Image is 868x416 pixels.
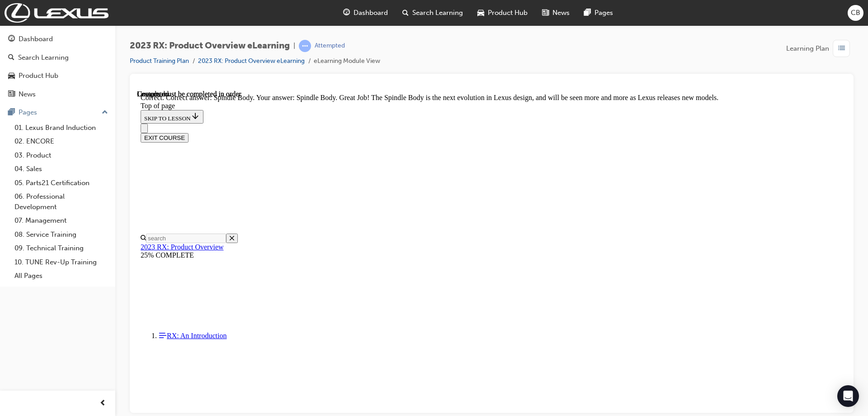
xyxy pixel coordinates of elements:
[402,7,409,19] span: search-icon
[198,57,305,65] a: 2023 RX: Product Overview eLearning
[4,161,706,169] div: 25% COMPLETE
[838,43,845,54] span: list-icon
[9,143,89,153] input: Search
[488,8,528,18] span: Product Hub
[4,29,112,104] button: DashboardSearch LearningProduct HubNews
[19,107,37,118] div: Pages
[11,214,112,228] a: 07. Management
[395,4,470,22] a: search-iconSearch Learning
[848,5,863,21] button: CB
[19,71,58,81] div: Product Hub
[4,43,52,53] button: EXIT COURSE
[11,228,112,242] a: 08. Service Training
[336,4,395,22] a: guage-iconDashboard
[314,56,380,67] li: eLearning Module View
[8,54,14,62] span: search-icon
[130,57,189,65] a: Product Training Plan
[4,31,112,48] a: Dashboard
[102,107,108,119] span: up-icon
[4,20,66,33] button: SKIP TO LESSON
[130,41,290,51] span: 2023 RX: Product Overview eLearning
[851,8,860,18] span: CB
[412,8,463,18] span: Search Learning
[11,148,112,163] a: 03. Product
[535,4,577,22] a: news-iconNews
[315,42,345,50] div: Attempted
[4,86,112,103] a: News
[18,53,69,63] div: Search Learning
[354,8,388,18] span: Dashboard
[293,41,295,51] span: |
[786,43,829,54] span: Learning Plan
[4,67,112,84] a: Product Hub
[584,7,591,19] span: pages-icon
[19,89,36,100] div: News
[4,153,87,161] a: 2023 RX: Product Overview
[577,4,620,22] a: pages-iconPages
[11,162,112,176] a: 04. Sales
[8,35,15,43] span: guage-icon
[11,190,112,214] a: 06. Professional Development
[4,49,112,66] a: Search Learning
[8,109,15,117] span: pages-icon
[552,8,570,18] span: News
[343,7,350,19] span: guage-icon
[8,91,15,99] span: news-icon
[11,176,112,190] a: 05. Parts21 Certification
[786,40,854,57] button: Learning Plan
[5,3,108,23] img: Trak
[11,255,112,269] a: 10. TUNE Rev-Up Training
[837,385,859,407] div: Open Intercom Messenger
[542,7,549,19] span: news-icon
[594,8,613,18] span: Pages
[7,25,63,32] span: SKIP TO LESSON
[19,34,53,44] div: Dashboard
[4,104,112,121] button: Pages
[4,12,706,20] div: Top of page
[11,121,112,135] a: 01. Lexus Brand Induction
[4,33,11,43] button: Close navigation menu
[99,398,106,409] span: prev-icon
[11,134,112,148] a: 02. ENCORE
[470,4,535,22] a: car-iconProduct Hub
[299,40,311,52] span: learningRecordVerb_ATTEMPT-icon
[11,241,112,255] a: 09. Technical Training
[11,269,112,283] a: All Pages
[8,72,15,80] span: car-icon
[477,7,484,19] span: car-icon
[4,4,706,12] div: Correct. Correct answer: Spindle Body. Your answer: Spindle Body. Great Job! The Spindle Body is ...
